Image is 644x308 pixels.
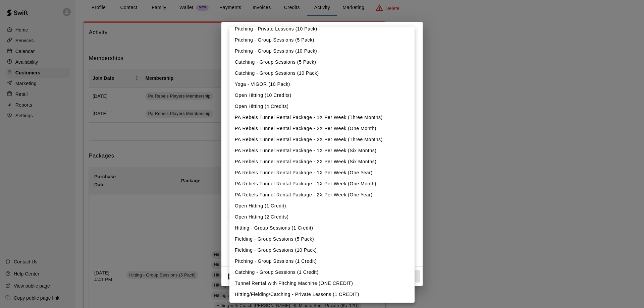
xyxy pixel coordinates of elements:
li: Tunnel Rental with Pitching Machine (ONE CREDIT) [229,278,415,289]
li: Pitching - Private Lessons (10 Pack) [229,23,415,35]
li: PA Rebels Tunnel Rental Package - 2X Per Week (Six Months) [229,156,415,167]
li: Open Hitting (4 Credits) [229,101,415,112]
li: PA Rebels Tunnel Rental Package - 1X Per Week (One Year) [229,167,415,178]
li: Hitting - Group Sessions (1 Credit) [229,223,415,234]
li: Fielding - Group Sessions (10 Pack) [229,245,415,256]
li: Open Hitting (1 Credit) [229,200,415,211]
li: Fielding - Group Sessions (5 Pack) [229,234,415,245]
li: PA Rebels Tunnel Rental Package - 1X Per Week (Six Months) [229,145,415,156]
li: PA Rebels Tunnel Rental Package - 2X Per Week (One Month) [229,123,415,134]
li: PA Rebels Tunnel Rental Package - 1X Per Week (One Month) [229,178,415,189]
li: PA Rebels Tunnel Rental Package - 2X Per Week (Three Months) [229,134,415,145]
li: Catching - Group Sessions (10 Pack) [229,68,415,79]
li: Open Hitting (2 Credits) [229,211,415,223]
li: PA Rebels Tunnel Rental Package - 2X Per Week (One Year) [229,189,415,200]
li: Catching - Group Sessions (1 Credit) [229,267,415,278]
li: Catching - Group Sessions (5 Pack) [229,57,415,68]
li: PA Rebels Tunnel Rental Package - 1X Per Week (Three Months) [229,112,415,123]
li: Hitting/Fielding/Catching - Private Lessons (1 CREDIT) [229,289,415,300]
li: Pitching - Group Sessions (1 Credit) [229,256,415,267]
li: Pitching - Group Sessions (10 Pack) [229,46,415,57]
li: Pitching - Group Sessions (5 Pack) [229,35,415,46]
li: Yoga - VIGOR (10 Pack) [229,79,415,90]
li: Open Hitting (10 Credits) [229,90,415,101]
